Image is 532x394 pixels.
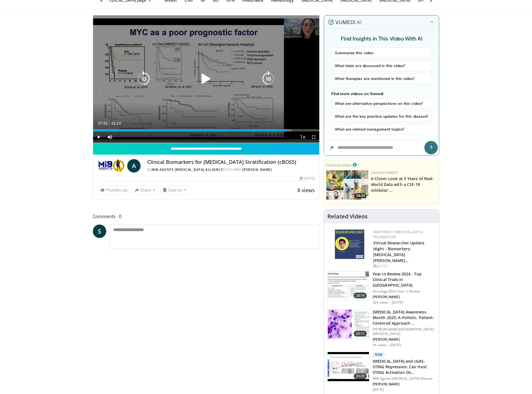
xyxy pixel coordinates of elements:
[326,170,368,200] img: 93c22cae-14d1-47f0-9e4a-a244e824b022.png.150x105_q85_crop-smart_upscale.jpg
[147,167,315,172] div: By FEATURING
[328,352,369,381] img: 914a5603-ae58-47c5-9a8b-d9208c633eda.150x105_q85_crop-smart_upscale.jpg
[300,176,315,181] div: [DATE]
[373,271,436,288] h3: Year in Review 2024 - Top Clinical Trials in [GEOGRAPHIC_DATA]
[373,376,436,381] p: MIB Agents [MEDICAL_DATA] Alliance
[373,295,436,299] p: [PERSON_NAME]
[327,271,436,305] a: 28:19 Year in Review 2024 - Top Clinical Trials in [GEOGRAPHIC_DATA] Oncology 2024 Year in Review...
[127,159,141,173] a: A
[327,309,436,347] a: 20:17 [MEDICAL_DATA] Awareness Month 2025: A Holistic, Patient-Centered Approach … [PERSON_NAME][...
[354,373,367,379] span: 35:29
[327,352,436,392] a: 35:29 New [MEDICAL_DATA] and cGAS-STING Repression: Can Host STING Activation Ov… MIB Agents [MED...
[98,186,130,194] a: Thumbs Up
[392,300,403,305] p: [DATE]
[373,388,384,392] p: [DATE]
[147,159,315,165] h4: Clinical Biomarkers for [MEDICAL_DATA] Stratification (cBOSS)
[373,343,386,347] p: 94 views
[371,176,434,193] a: A Closer Look at 5 Years of Real-World Data with a CSF-1R inhibitor …
[355,193,367,198] span: 06:25
[354,331,367,336] span: 20:17
[331,73,432,84] button: What therapies are mentioned in this video?
[331,124,432,135] button: What are related management topics?
[390,343,401,347] p: [DATE]
[152,167,223,172] a: MIB Agents [MEDICAL_DATA] Alliance
[328,19,361,25] img: vumedi-ai-logo.v2.svg
[373,289,436,294] p: Oncology 2024 Year in Review
[331,91,432,96] p: Find more videos on Vumedi
[373,230,423,239] a: Northwest [MEDICAL_DATA] Foundation
[373,352,385,357] p: New
[373,327,436,336] p: [PERSON_NAME][GEOGRAPHIC_DATA][MEDICAL_DATA]
[373,264,434,269] div: [DATE]
[132,186,158,195] button: Share
[326,162,352,167] small: Featured Video
[98,121,108,126] span: 37:52
[371,170,398,175] a: Daiichi-Sankyo
[354,293,367,298] span: 28:19
[93,213,320,220] span: Comments 0
[98,159,125,173] img: MIB Agents Osteosarcoma Alliance
[328,272,369,301] img: faabf630-c34d-49bb-a02e-97be6a0a6935.150x105_q85_crop-smart_upscale.jpg
[93,15,320,143] video-js: Video Player
[328,310,369,339] img: 0dbe95ba-f692-465e-8bde-44b1182eed17.150x105_q85_crop-smart_upscale.jpg
[297,187,315,194] span: 8 views
[242,167,272,172] a: [PERSON_NAME]
[93,225,106,238] a: S
[160,186,189,195] button: Save to
[373,309,436,326] h3: [MEDICAL_DATA] Awareness Month 2025: A Holistic, Patient-Centered Approach …
[104,131,115,143] button: Mute
[373,300,388,305] p: 423 views
[335,230,364,259] img: a6200dbe-dadf-4c3e-9c06-d4385956049b.png.150x105_q85_autocrop_double_scale_upscale_version-0.2.png
[373,337,436,342] p: [PERSON_NAME]
[324,140,439,155] input: Question for the AI
[331,48,432,58] button: Summarize this video
[297,131,308,143] button: Playback Rate
[373,382,436,386] p: [PERSON_NAME]
[109,121,110,126] span: /
[331,98,432,109] button: What are alternative perspectives on this video?
[331,111,432,122] button: What are the key practice updates for this disease?
[331,35,432,42] h4: Find Insights in This Video With AI
[308,131,319,143] button: Fullscreen
[389,300,391,305] div: ·
[387,343,389,347] div: ·
[93,131,104,143] button: Play
[326,170,368,200] a: 06:25
[111,121,121,126] span: 44:24
[373,240,424,263] a: Virtual Researcher Update Night - Biomarkers: [MEDICAL_DATA] [PERSON_NAME]…
[373,358,436,375] h3: [MEDICAL_DATA] and cGAS-STING Repression: Can Host STING Activation Ov…
[327,213,368,220] h4: Related Videos
[93,129,320,131] div: Progress Bar
[331,60,432,71] button: What trials are discussed in this video?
